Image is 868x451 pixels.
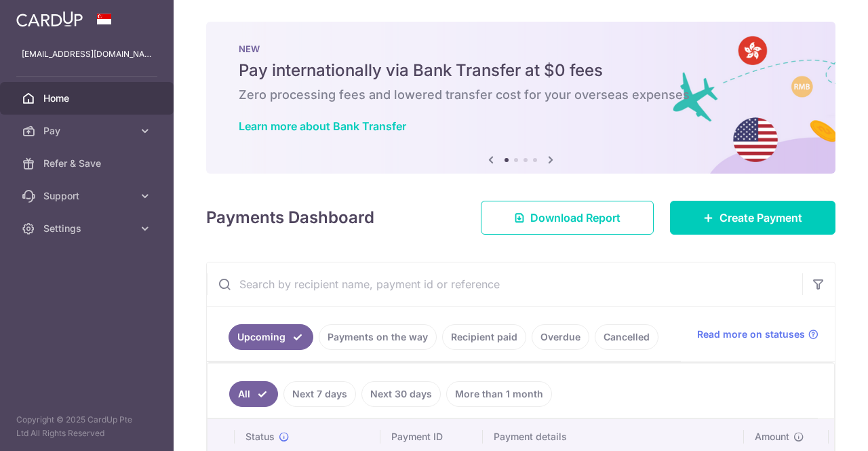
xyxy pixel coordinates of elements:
iframe: Opens a widget where you can find more information [781,410,854,444]
a: Payments on the way [319,324,437,350]
span: Pay [43,124,133,138]
a: Create Payment [670,201,835,235]
a: Next 30 days [361,381,441,407]
span: Home [43,92,133,105]
span: Download Report [530,210,620,226]
span: Read more on statuses [697,328,805,341]
p: [EMAIL_ADDRESS][DOMAIN_NAME] [22,47,152,61]
a: Read more on statuses [697,328,818,341]
input: Search by recipient name, payment id or reference [207,262,802,306]
span: Status [245,430,275,444]
a: All [229,381,278,407]
a: Download Report [481,201,654,235]
a: Learn more about Bank Transfer [239,119,406,133]
a: Next 7 days [283,381,356,407]
span: Create Payment [719,210,802,226]
a: More than 1 month [446,381,552,407]
img: CardUp [16,11,83,27]
a: Cancelled [595,324,658,350]
span: Settings [43,222,133,235]
img: Bank transfer banner [206,22,835,174]
a: Overdue [532,324,589,350]
span: Amount [755,430,789,444]
h5: Pay internationally via Bank Transfer at $0 fees [239,60,803,81]
span: Support [43,189,133,203]
a: Upcoming [229,324,313,350]
h4: Payments Dashboard [206,205,374,230]
h6: Zero processing fees and lowered transfer cost for your overseas expenses [239,87,803,103]
p: NEW [239,43,803,54]
span: Refer & Save [43,157,133,170]
a: Recipient paid [442,324,526,350]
